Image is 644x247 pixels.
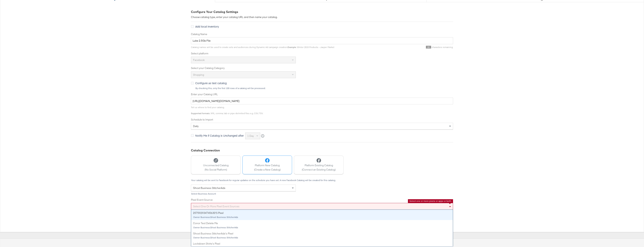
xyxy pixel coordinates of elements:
div: Owner Business: Ghost Business StitcherAds [193,226,451,229]
span: (No Social Platform) [203,168,229,171]
label: Enter your Catalog URL [191,93,453,96]
div: Select Business Account [191,192,296,195]
span: daily [193,124,199,128]
span: 1 day [247,134,254,138]
div: Ghost Business StitcherAds: Conor test delete me [191,220,453,230]
input: Name your catalog e.g. My Dynamic Product Catalog [191,37,453,44]
label: Pixel Event Source: [191,198,453,202]
span: Add local inventory [195,25,219,28]
div: By checking this, only the first 100 rows of a catalog will be processed. [195,87,453,90]
strong: Supported formats [191,112,210,115]
div: Catalog Connection [191,148,453,153]
span: (Create a New Catalog) [254,168,281,171]
button: Platform Existing Catalog(Connect an Existing Catalog) [294,156,344,174]
span: Catalog names will be used to create sets and audiences during Dynamic Ad campaign creation. : Wi... [191,46,334,49]
div: Ghost Business StitcherAds's Pixel [193,232,451,235]
span: Shopping [193,73,204,76]
div: Ghost Business StitcherAds: 257592934745630's Pixel [191,210,453,220]
div: characters remaining [334,46,453,49]
strong: Example [288,46,296,49]
div: Owner Business: Ghost Business StitcherAds [193,236,451,239]
li: Select one or more pixels or apps or both. [409,200,452,203]
span: Unconnected Catalog [203,164,229,167]
button: Platform New Catalog(Create a New Catalog) [242,156,292,174]
label: Catalog Name [191,32,453,36]
span: 85 [426,46,431,49]
span: (Connect an Existing Catalog) [302,168,336,171]
button: Unconnected Catalog(No Social Platform) [191,156,241,174]
div: Configure Your Catalog Settings [191,10,453,14]
span: Configure as test catalog [195,81,227,85]
label: Select platform [191,52,453,55]
div: Lockdown Shirts's Pixel [193,242,451,246]
span: Notify Me if Catalog is Unchanged after [195,134,244,137]
div: Choose catalog type, enter your catalog URL and then name your catalog. [191,15,453,19]
span: Facebook [193,58,205,62]
div: Ghost Business StitcherAds: Ghost Business StitcherAds's Pixel [191,230,453,241]
label: Select your Catalog Category [191,66,453,70]
input: Enter Catalog URL, e.g. http://www.example.com/products.xml [191,98,453,105]
span: Ghost Business StitcherAds [193,186,225,190]
span: Platform New Catalog [254,164,281,167]
div: 257592934745630's Pixel [193,211,451,215]
div: Conor test delete me [193,222,451,225]
div: Select one or more pixel event sources [191,203,453,210]
span: Platform Existing Catalog [302,164,336,167]
label: Schedule to Import [191,118,453,121]
span: Tell us where to find your catalog. : XML, comma, tab or pipe delimited files e.g. CSV, TSV. [191,106,263,115]
div: Your catalog will be sent to Facebook for regular updates on the schedule you have set. A new Fac... [191,179,453,182]
div: Owner Business: Ghost Business StitcherAds [193,216,451,219]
